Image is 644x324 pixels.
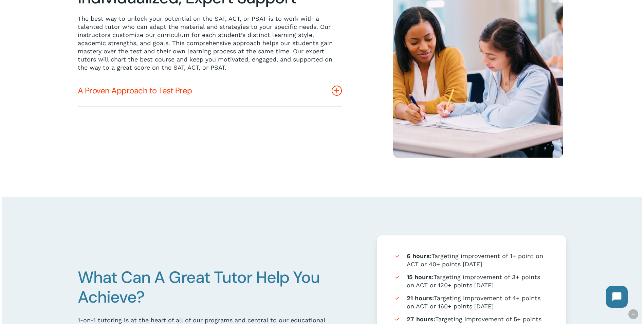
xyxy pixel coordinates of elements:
li: Targeting improvement of 3+ points on ACT or 120+ points [DATE] [394,273,550,289]
strong: 6 hours: [407,252,431,259]
strong: 27 hours: [407,316,435,323]
li: Targeting improvement of 1+ point on ACT or 40+ points [DATE] [394,252,550,268]
strong: 21 hours: [407,294,434,302]
iframe: Chatbot [599,279,634,314]
strong: 15 hours: [407,273,434,281]
a: A Proven Approach to Test Prep [78,75,342,106]
li: Targeting improvement of 4+ points on ACT or 160+ points [DATE] [394,294,550,310]
p: The best way to unlock your potential on the SAT, ACT, or PSAT is to work with a talented tutor w... [78,15,342,72]
span: What Can A Great Tutor Help You Achieve? [78,267,320,308]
